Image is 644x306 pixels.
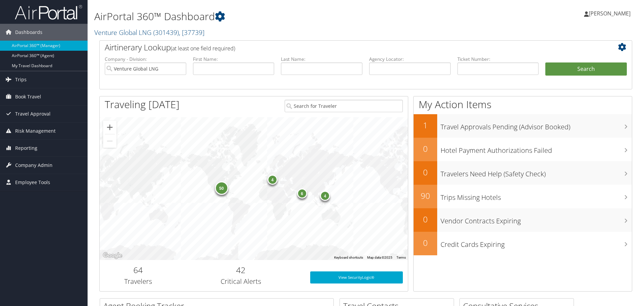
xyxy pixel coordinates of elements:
[281,56,362,62] label: Last Name:
[285,100,403,112] input: Search for Traveler
[441,166,632,179] h3: Travelers Need Help (Safety Check)
[414,143,437,155] h2: 0
[414,190,437,202] h2: 90
[105,97,180,112] h1: Traveling [DATE]
[94,28,204,37] a: Venture Global LNG
[105,277,172,286] h3: Travelers
[15,140,37,157] span: Reporting
[320,191,330,201] div: 4
[267,174,278,184] div: 4
[101,251,124,260] img: Google
[414,208,632,232] a: 0Vendor Contracts Expiring
[101,251,124,260] a: Open this area in Google Maps (opens a new window)
[215,181,228,194] div: 50
[367,256,392,259] span: Map data ©2025
[15,174,50,191] span: Employee Tools
[589,10,631,17] span: [PERSON_NAME]
[457,56,539,62] label: Ticket Number:
[105,56,186,62] label: Company - Division:
[297,188,307,199] div: 6
[414,97,632,112] h1: My Action Items
[15,71,27,88] span: Trips
[414,114,632,138] a: 1Travel Approvals Pending (Advisor Booked)
[414,138,632,161] a: 0Hotel Payment Authorizations Failed
[15,123,56,139] span: Risk Management
[414,161,632,185] a: 0Travelers Need Help (Safety Check)
[182,277,300,286] h3: Critical Alerts
[310,271,403,283] a: View SecurityLogic®
[94,9,456,24] h1: AirPortal 360™ Dashboard
[15,4,82,20] img: airportal-logo.png
[414,214,437,225] h2: 0
[414,232,632,255] a: 0Credit Cards Expiring
[105,42,582,53] h2: Airtinerary Lookup
[103,134,117,148] button: Zoom out
[545,62,627,76] button: Search
[15,24,42,41] span: Dashboards
[441,213,632,226] h3: Vendor Contracts Expiring
[414,167,437,178] h2: 0
[441,119,632,132] h3: Travel Approvals Pending (Advisor Booked)
[414,120,437,131] h2: 1
[334,255,363,260] button: Keyboard shortcuts
[182,264,300,276] h2: 42
[15,105,51,122] span: Travel Approval
[15,157,53,174] span: Company Admin
[105,264,172,276] h2: 64
[15,88,41,105] span: Book Travel
[103,121,117,134] button: Zoom in
[441,142,632,155] h3: Hotel Payment Authorizations Failed
[441,236,632,249] h3: Credit Cards Expiring
[414,185,632,208] a: 90Trips Missing Hotels
[153,28,179,37] span: ( 301439 )
[584,3,637,24] a: [PERSON_NAME]
[441,189,632,202] h3: Trips Missing Hotels
[171,45,235,52] span: (at least one field required)
[179,28,204,37] span: , [ 37739 ]
[193,56,275,62] label: First Name:
[369,56,451,62] label: Agency Locator:
[396,256,406,259] a: Terms (opens in new tab)
[414,237,437,249] h2: 0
